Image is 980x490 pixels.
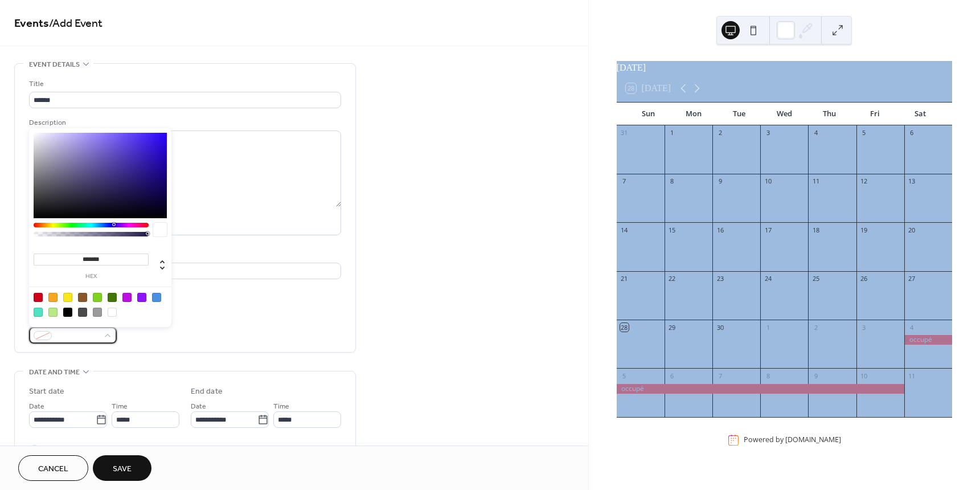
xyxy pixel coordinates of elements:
[63,308,72,317] div: #000000
[716,323,724,332] div: 30
[852,103,898,125] div: Fri
[716,371,724,380] div: 7
[860,371,868,380] div: 10
[811,275,820,283] div: 25
[108,293,117,302] div: #417505
[43,443,63,455] span: All day
[34,308,43,317] div: #50E3C2
[152,293,161,302] div: #4A90E2
[620,129,629,137] div: 31
[764,226,772,234] div: 17
[904,335,952,345] div: occupé
[38,463,68,475] span: Cancel
[273,401,289,413] span: Time
[908,226,916,234] div: 20
[716,275,724,283] div: 23
[113,463,132,475] span: Save
[29,386,64,398] div: Start date
[620,226,629,234] div: 14
[671,103,716,125] div: Mon
[34,273,149,280] label: hex
[860,323,868,332] div: 3
[811,226,820,234] div: 18
[908,129,916,137] div: 6
[29,59,80,71] span: Event details
[617,384,904,394] div: occupé
[908,323,916,332] div: 4
[764,129,772,137] div: 3
[137,293,146,302] div: #9013FE
[716,103,762,125] div: Tue
[112,401,128,413] span: Time
[668,177,676,186] div: 8
[29,117,339,129] div: Description
[29,78,339,90] div: Title
[860,226,868,234] div: 19
[122,293,132,302] div: #BD10E0
[668,323,676,332] div: 29
[63,293,72,302] div: #F8E71C
[108,308,117,317] div: #FFFFFF
[29,401,44,413] span: Date
[14,13,49,35] a: Events
[191,401,206,413] span: Date
[860,177,868,186] div: 12
[764,323,772,332] div: 1
[34,293,43,302] div: #D0021B
[93,455,151,481] button: Save
[908,177,916,186] div: 13
[78,308,87,317] div: #4A4A4A
[764,275,772,283] div: 24
[761,103,807,125] div: Wed
[78,293,87,302] div: #8B572A
[811,323,820,332] div: 2
[93,293,102,302] div: #7ED321
[48,308,58,317] div: #B8E986
[18,455,88,481] button: Cancel
[668,226,676,234] div: 15
[620,323,629,332] div: 28
[811,177,820,186] div: 11
[668,275,676,283] div: 22
[626,103,671,125] div: Sun
[668,371,676,380] div: 6
[29,366,80,378] span: Date and time
[191,386,223,398] div: End date
[29,249,339,261] div: Location
[807,103,852,125] div: Thu
[93,308,102,317] div: #9B9B9B
[860,275,868,283] div: 26
[897,103,943,125] div: Sat
[908,371,916,380] div: 11
[764,177,772,186] div: 10
[49,13,102,35] span: / Add Event
[620,371,629,380] div: 5
[811,371,820,380] div: 9
[617,61,952,75] div: [DATE]
[764,371,772,380] div: 8
[716,177,724,186] div: 9
[744,435,841,445] div: Powered by
[785,435,841,445] a: [DOMAIN_NAME]
[811,129,820,137] div: 4
[620,275,629,283] div: 21
[716,129,724,137] div: 2
[48,293,58,302] div: #F5A623
[860,129,868,137] div: 5
[716,226,724,234] div: 16
[908,275,916,283] div: 27
[620,177,629,186] div: 7
[668,129,676,137] div: 1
